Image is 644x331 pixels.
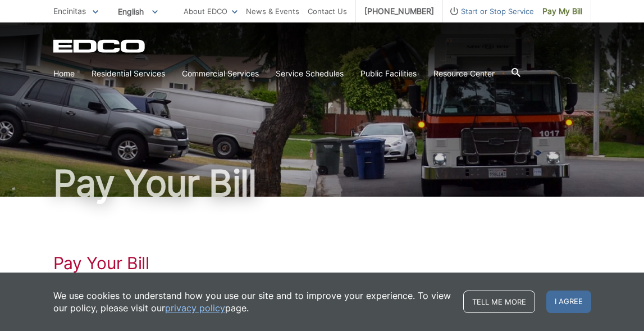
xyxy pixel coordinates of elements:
a: About EDCO [184,5,237,17]
span: I agree [546,291,591,313]
span: Pay My Bill [542,5,582,17]
h1: Pay Your Bill [53,165,591,201]
p: We use cookies to understand how you use our site and to improve your experience. To view our pol... [53,289,452,314]
a: Tell me more [463,291,535,313]
a: EDCD logo. Return to the homepage. [53,39,147,53]
span: English [109,2,166,21]
a: Contact Us [308,5,347,17]
h1: Pay Your Bill [53,253,591,273]
a: Service Schedules [276,67,344,80]
a: Commercial Services [182,67,259,80]
a: privacy policy [165,302,225,314]
a: Residential Services [92,67,165,80]
span: Encinitas [53,6,86,16]
a: News & Events [246,5,299,17]
a: Home [53,67,75,80]
a: Public Facilities [360,67,417,80]
a: Resource Center [433,67,495,80]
